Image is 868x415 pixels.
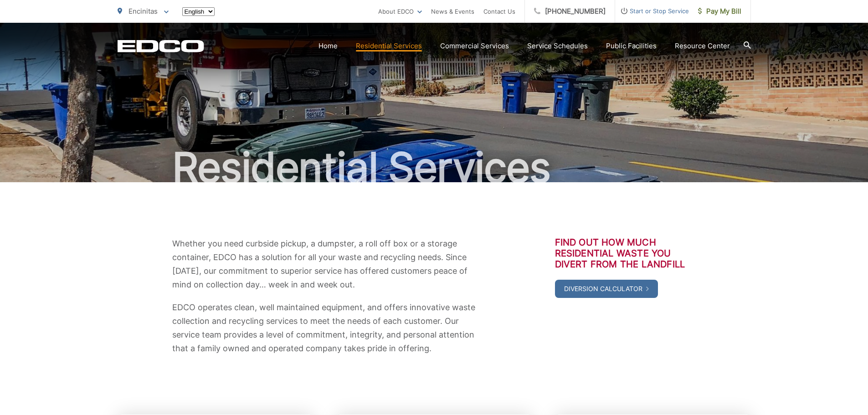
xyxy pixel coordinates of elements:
[356,41,422,51] a: Residential Services
[606,41,657,51] a: Public Facilities
[555,280,658,298] a: Diversion Calculator
[527,41,588,51] a: Service Schedules
[118,40,204,52] a: EDCD logo. Return to the homepage.
[182,7,215,16] select: Select a language
[440,41,509,51] a: Commercial Services
[675,41,730,51] a: Resource Center
[318,41,338,51] a: Home
[118,145,751,190] h1: Residential Services
[431,6,474,17] a: News & Events
[555,237,696,270] h3: Find out how much residential waste you divert from the landfill
[378,6,422,17] a: About EDCO
[698,6,741,17] span: Pay My Bill
[483,6,515,17] a: Contact Us
[172,237,478,292] p: Whether you need curbside pickup, a dumpster, a roll off box or a storage container, EDCO has a s...
[128,7,158,15] span: Encinitas
[172,301,478,355] p: EDCO operates clean, well maintained equipment, and offers innovative waste collection and recycl...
